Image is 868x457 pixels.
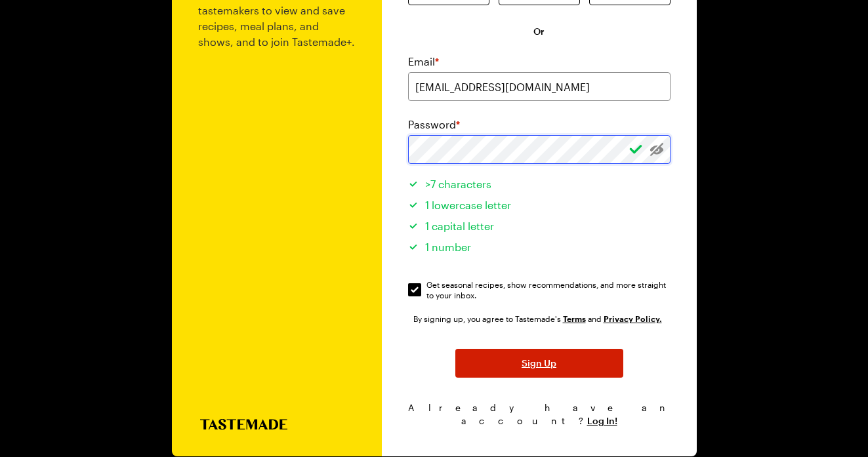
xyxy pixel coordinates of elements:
[425,241,471,253] span: 1 number
[587,414,617,427] button: Log In!
[408,54,439,70] label: Email
[425,220,494,232] span: 1 capital letter
[425,199,511,211] span: 1 lowercase letter
[426,279,672,300] span: Get seasonal recipes, show recommendations, and more straight to your inbox.
[408,117,460,132] label: Password
[533,25,545,38] span: Or
[563,313,586,324] a: Tastemade Terms of Service
[408,402,670,426] span: Already have an account?
[425,178,491,190] span: >7 characters
[413,312,665,325] div: By signing up, you agree to Tastemade's and
[604,313,662,324] a: Tastemade Privacy Policy
[455,349,623,378] button: Sign Up
[408,283,421,296] input: Get seasonal recipes, show recommendations, and more straight to your inbox.
[522,357,556,370] span: Sign Up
